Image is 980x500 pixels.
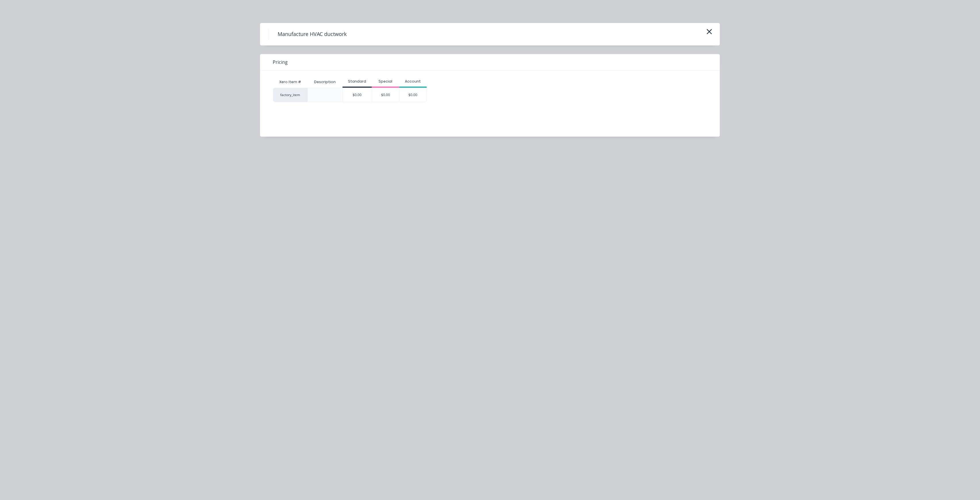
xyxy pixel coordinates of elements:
h4: Manufacture HVAC ductwork [269,29,355,40]
div: Description [310,75,340,89]
div: Account [399,79,427,84]
div: $0.00 [343,88,372,102]
div: Special [372,79,399,84]
div: Xero Item # [273,76,308,88]
div: $0.00 [399,88,426,102]
span: Pricing [273,59,288,66]
div: $0.00 [372,88,399,102]
div: Standard [343,79,372,84]
div: factory_item [273,88,308,102]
